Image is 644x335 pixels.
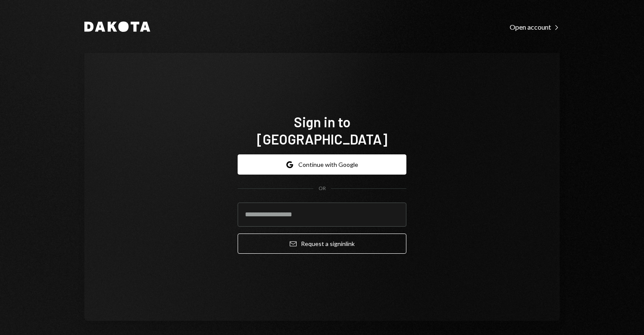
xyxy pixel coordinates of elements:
div: OR [319,185,326,192]
button: Continue with Google [238,154,406,175]
button: Request a signinlink [238,234,406,254]
div: Open account [510,23,560,31]
a: Open account [510,22,560,31]
h1: Sign in to [GEOGRAPHIC_DATA] [238,113,406,148]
